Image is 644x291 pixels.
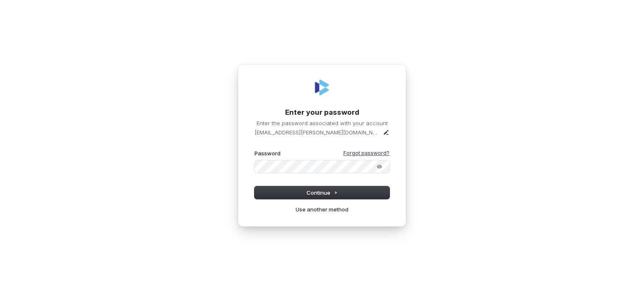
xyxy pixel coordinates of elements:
[254,149,280,157] label: Password
[343,150,390,157] a: Forgot password?
[383,129,390,136] button: Edit
[312,77,332,98] img: Coverbase
[306,189,338,196] span: Continue
[254,129,379,136] p: [EMAIL_ADDRESS][PERSON_NAME][DOMAIN_NAME]
[371,162,388,172] button: Show password
[254,186,390,199] button: Continue
[254,108,390,118] h1: Enter your password
[254,119,390,127] p: Enter the password associated with your account
[296,206,348,213] a: Use another method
